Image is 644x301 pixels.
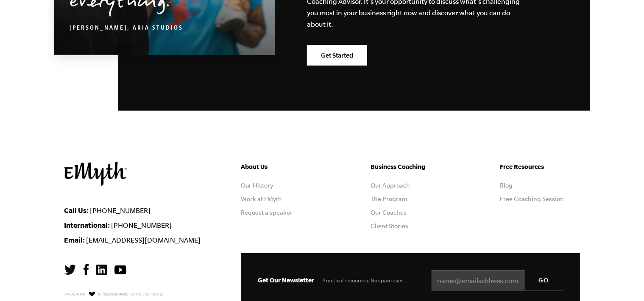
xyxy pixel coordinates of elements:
[371,196,407,202] a: The Program
[500,162,580,172] h5: Free Resources
[114,265,126,274] img: YouTube
[241,182,273,189] a: Our History
[241,209,293,216] a: Request a speaker
[86,236,201,244] a: [EMAIL_ADDRESS][DOMAIN_NAME]
[241,196,282,202] a: Work at EMyth
[90,207,151,214] a: [PHONE_NUMBER]
[322,277,404,284] span: Practical resources. No spam ever.
[602,260,644,301] iframe: Chat Widget
[64,265,76,275] img: Twitter
[112,221,172,229] a: [PHONE_NUMBER]
[525,270,563,290] input: GO
[64,162,127,186] img: EMyth
[84,264,89,275] img: Facebook
[241,162,321,172] h5: About Us
[371,162,450,172] h5: Business Coaching
[64,236,85,244] strong: Email:
[64,206,89,214] strong: Call Us:
[70,25,183,32] cite: [PERSON_NAME], Aria Studios
[500,196,564,202] a: Free Coaching Session
[96,265,107,275] img: LinkedIn
[89,291,95,297] img: Love
[371,182,410,189] a: Our Approach
[258,276,314,284] span: Get Our Newsletter
[500,182,513,189] a: Blog
[64,221,110,229] strong: International:
[307,45,367,66] a: Get Started
[432,270,563,291] input: name@emailaddress.com
[371,223,408,229] a: Client Stories
[371,209,407,216] a: Our Coaches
